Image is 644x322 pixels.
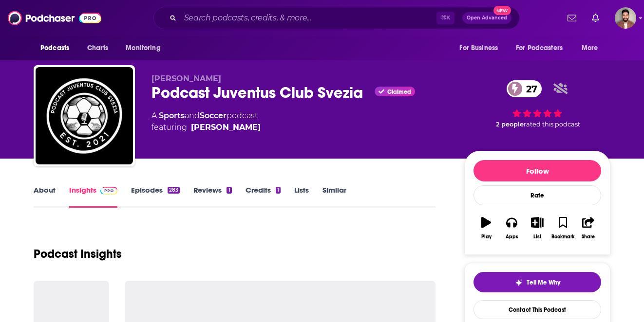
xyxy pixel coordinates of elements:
button: Follow [474,160,601,181]
a: About [34,185,56,208]
img: Podchaser Pro [100,187,117,195]
span: Logged in as calmonaghan [615,7,636,29]
button: Apps [499,211,524,246]
button: Open AdvancedNew [462,12,511,24]
img: tell me why sparkle [515,279,523,286]
a: InsightsPodchaser Pro [69,185,117,208]
span: 2 people [496,121,524,128]
div: List [533,234,541,240]
span: New [493,6,511,15]
input: Search podcasts, credits, & more... [180,10,436,26]
a: Credits1 [246,185,281,208]
div: Share [582,234,595,240]
h1: Podcast Insights [34,247,122,261]
a: Sports [159,111,185,120]
button: open menu [119,39,173,57]
button: Share [576,211,601,246]
span: ⌘ K [436,12,455,24]
span: Charts [87,41,108,55]
span: featuring [152,122,261,133]
span: For Podcasters [516,41,563,55]
button: open menu [453,39,510,57]
span: 27 [516,80,542,97]
div: 1 [227,187,231,194]
span: [PERSON_NAME] [152,74,221,83]
img: Podchaser - Follow, Share and Rate Podcasts [8,9,101,27]
a: Episodes283 [131,185,180,208]
div: Rate [474,185,601,205]
span: rated this podcast [524,121,580,128]
a: [PERSON_NAME] [191,122,261,133]
div: Bookmark [551,234,574,240]
span: Open Advanced [467,16,507,20]
a: Show notifications dropdown [564,10,580,26]
button: Show profile menu [615,7,636,29]
button: open menu [34,39,82,57]
a: Show notifications dropdown [588,10,603,26]
span: Podcasts [40,41,69,55]
a: Lists [294,185,309,208]
button: open menu [510,39,577,57]
span: For Business [459,41,498,55]
a: Charts [81,39,114,57]
a: Contact This Podcast [474,300,601,319]
div: Search podcasts, credits, & more... [153,7,520,29]
img: Podcast Juventus Club Svezia [36,67,133,164]
span: and [185,111,200,120]
span: Monitoring [126,41,160,55]
div: Play [481,234,492,240]
a: 27 [507,80,542,97]
a: Reviews1 [193,185,231,208]
button: Bookmark [550,211,575,246]
button: tell me why sparkleTell Me Why [474,272,601,292]
div: Apps [506,234,518,240]
span: More [582,41,598,55]
button: open menu [575,39,610,57]
div: 283 [168,187,180,194]
span: Tell Me Why [527,279,560,286]
img: User Profile [615,7,636,29]
div: 27 2 peoplerated this podcast [464,74,610,134]
a: Similar [322,185,346,208]
div: 1 [276,187,281,194]
span: Claimed [387,89,411,94]
button: Play [474,211,499,246]
div: A podcast [152,110,261,133]
a: Soccer [200,111,227,120]
button: List [525,211,550,246]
